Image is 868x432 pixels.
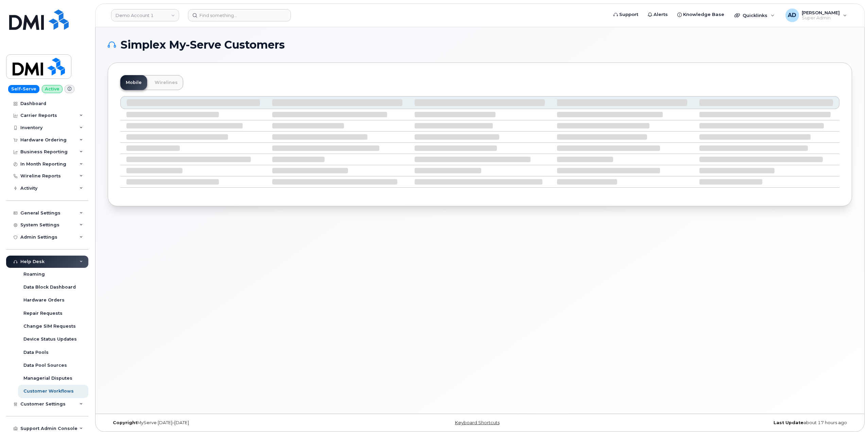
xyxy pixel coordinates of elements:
div: MyServe [DATE]–[DATE] [108,420,356,426]
a: Keyboard Shortcuts [455,420,500,425]
a: Mobile [120,75,147,90]
strong: Copyright [113,420,137,425]
a: Wirelines [149,75,183,90]
strong: Last Update [774,420,803,425]
span: Simplex My-Serve Customers [121,40,285,50]
div: about 17 hours ago [604,420,852,426]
